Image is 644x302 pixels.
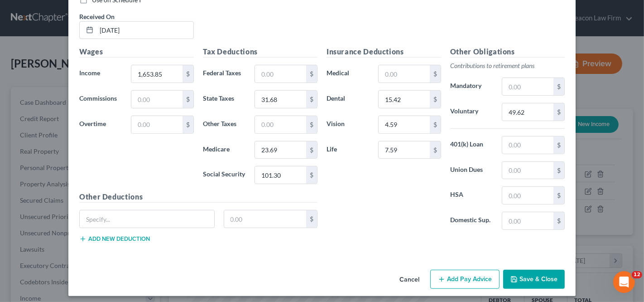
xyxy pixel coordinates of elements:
input: 0.00 [255,91,306,108]
h5: Other Obligations [450,46,565,58]
span: 12 [632,271,642,278]
input: Specify... [80,210,214,228]
label: 401(k) Loan [446,136,497,154]
div: $ [553,187,564,204]
div: $ [553,103,564,121]
label: Medicare [198,141,250,159]
div: $ [553,212,564,229]
label: State Taxes [198,90,250,108]
label: Life [322,141,374,159]
div: $ [306,116,317,133]
input: MM/DD/YYYY [96,22,193,39]
h5: Wages [79,46,194,58]
label: Voluntary [446,103,497,121]
div: $ [553,136,564,154]
label: Domestic Sup. [446,212,497,230]
div: $ [306,210,317,228]
input: 0.00 [131,65,183,83]
input: 0.00 [255,116,306,133]
div: $ [430,91,441,108]
label: Other Taxes [198,116,250,134]
label: Dental [322,90,374,108]
div: $ [430,116,441,133]
label: Federal Taxes [198,65,250,83]
p: Contributions to retirement plans [450,61,565,70]
div: $ [553,162,564,179]
input: 0.00 [502,103,553,121]
input: 0.00 [502,136,553,154]
button: Save & Close [503,270,565,289]
label: HSA [446,186,497,205]
input: 0.00 [379,141,430,159]
div: $ [183,116,193,133]
label: Social Security [198,166,250,184]
input: 0.00 [379,65,430,83]
label: Medical [322,65,374,83]
div: $ [306,141,317,159]
div: $ [306,91,317,108]
input: 0.00 [255,65,306,83]
button: Cancel [392,271,427,289]
div: $ [306,166,317,184]
input: 0.00 [379,91,430,108]
div: $ [183,91,193,108]
label: Vision [322,116,374,134]
button: Add Pay Advice [430,270,500,289]
button: Add new deduction [79,235,150,243]
div: $ [430,141,441,159]
input: 0.00 [379,116,430,133]
div: $ [306,65,317,83]
h5: Insurance Deductions [327,46,441,58]
label: Overtime [75,116,126,134]
span: Income [79,69,100,77]
input: 0.00 [131,91,183,108]
input: 0.00 [502,78,553,95]
input: 0.00 [502,212,553,229]
label: Mandatory [446,78,497,96]
input: 0.00 [255,166,306,184]
iframe: Intercom live chat [613,271,635,293]
label: Union Dues [446,161,497,180]
div: $ [430,65,441,83]
input: 0.00 [502,187,553,204]
label: Commissions [75,90,126,108]
div: $ [183,65,193,83]
input: 0.00 [502,162,553,179]
input: 0.00 [224,210,307,228]
h5: Tax Deductions [203,46,317,58]
div: $ [553,78,564,95]
input: 0.00 [255,141,306,159]
span: Received On [79,13,115,20]
h5: Other Deductions [79,191,317,203]
input: 0.00 [131,116,183,133]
